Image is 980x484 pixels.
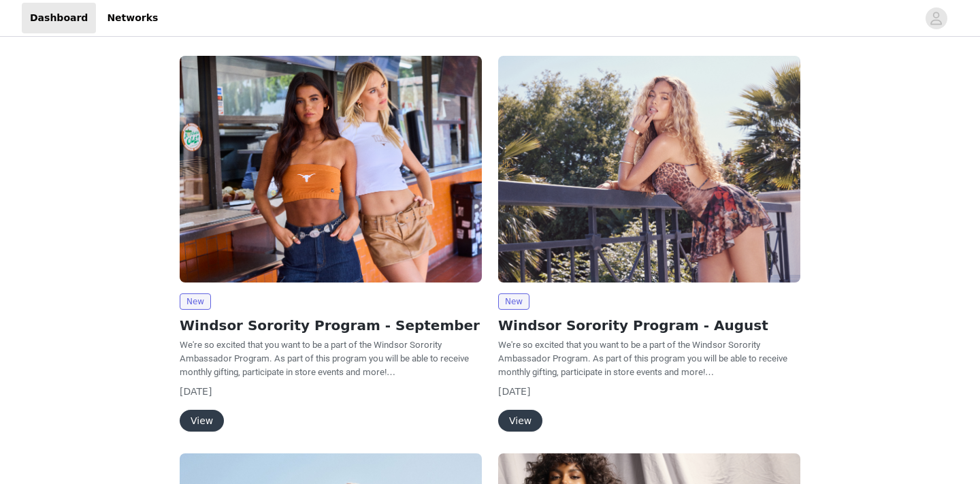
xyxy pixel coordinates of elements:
[22,3,96,33] a: Dashboard
[180,386,212,397] span: [DATE]
[498,56,800,283] img: Windsor
[180,56,482,283] img: Windsor
[180,340,469,377] span: We're so excited that you want to be a part of the Windsor Sorority Ambassador Program. As part o...
[180,293,211,310] span: New
[930,7,943,29] div: avatar
[498,410,542,432] button: View
[180,315,482,336] h2: Windsor Sorority Program - September
[498,386,530,397] span: [DATE]
[498,340,787,377] span: We're so excited that you want to be a part of the Windsor Sorority Ambassador Program. As part o...
[498,315,800,336] h2: Windsor Sorority Program - August
[99,3,166,33] a: Networks
[180,416,224,426] a: View
[498,293,529,310] span: New
[498,416,542,426] a: View
[180,410,224,432] button: View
